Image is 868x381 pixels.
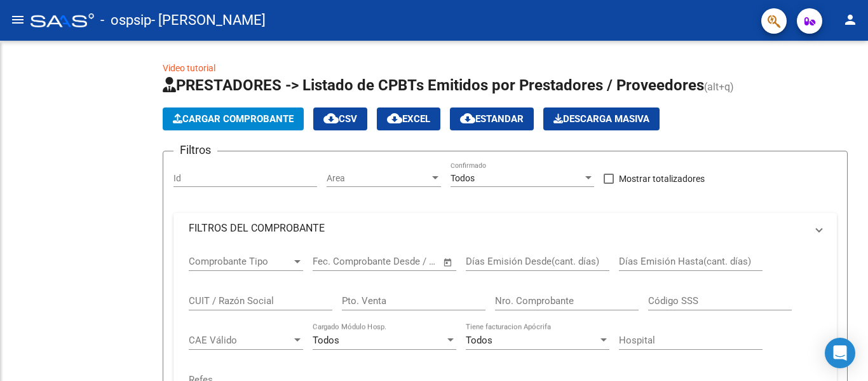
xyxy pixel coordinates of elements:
mat-icon: cloud_download [460,111,475,126]
span: Estandar [460,113,524,125]
a: Video tutorial [163,63,215,73]
button: Cargar Comprobante [163,107,304,130]
button: EXCEL [377,107,440,130]
button: Descarga Masiva [543,107,660,130]
span: Comprobante Tipo [189,256,292,267]
span: - [PERSON_NAME] [151,6,266,34]
button: Estandar [450,107,534,130]
span: Cargar Comprobante [173,113,294,125]
h3: Filtros [173,141,217,159]
span: PRESTADORES -> Listado de CPBTs Emitidos por Prestadores / Proveedores [163,76,704,94]
mat-icon: cloud_download [387,111,402,126]
mat-icon: menu [10,12,25,27]
span: - ospsip [100,6,151,34]
span: Todos [313,335,339,346]
app-download-masive: Descarga masiva de comprobantes (adjuntos) [543,107,660,130]
span: (alt+q) [704,81,734,93]
span: CSV [323,113,357,125]
input: Start date [313,256,354,267]
div: Open Intercom Messenger [825,338,855,368]
span: CAE Válido [189,335,292,346]
button: CSV [313,107,367,130]
span: Todos [466,335,492,346]
span: EXCEL [387,113,430,125]
span: Descarga Masiva [553,113,649,125]
span: Area [327,173,430,184]
mat-icon: person [843,12,858,27]
mat-panel-title: FILTROS DEL COMPROBANTE [189,221,806,235]
span: Mostrar totalizadores [619,171,705,186]
mat-icon: cloud_download [323,111,339,126]
mat-expansion-panel-header: FILTROS DEL COMPROBANTE [173,213,837,244]
span: Todos [451,173,475,183]
input: End date [365,256,427,267]
button: Open calendar [441,255,456,270]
